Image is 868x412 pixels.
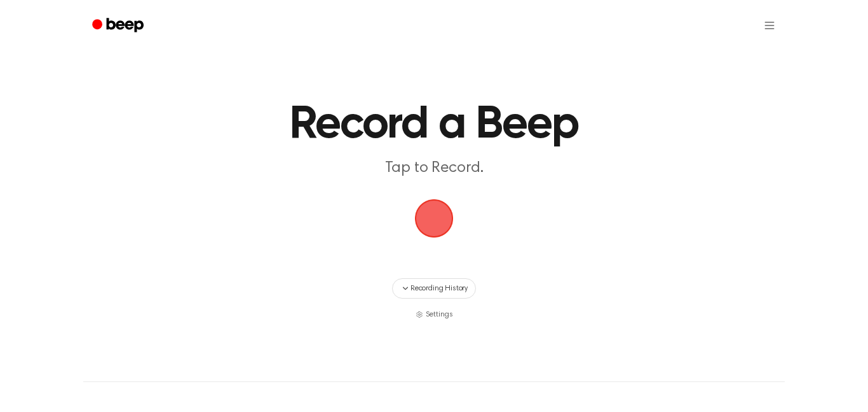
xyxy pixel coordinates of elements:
a: Beep [83,13,155,38]
button: Recording History [392,278,476,299]
span: Recording History [410,283,468,294]
p: Tap to Record. [190,158,678,179]
button: Open menu [754,10,785,41]
img: Beep Logo [415,199,453,238]
h1: Record a Beep [137,102,731,148]
button: Settings [416,309,453,320]
span: Settings [426,309,453,320]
